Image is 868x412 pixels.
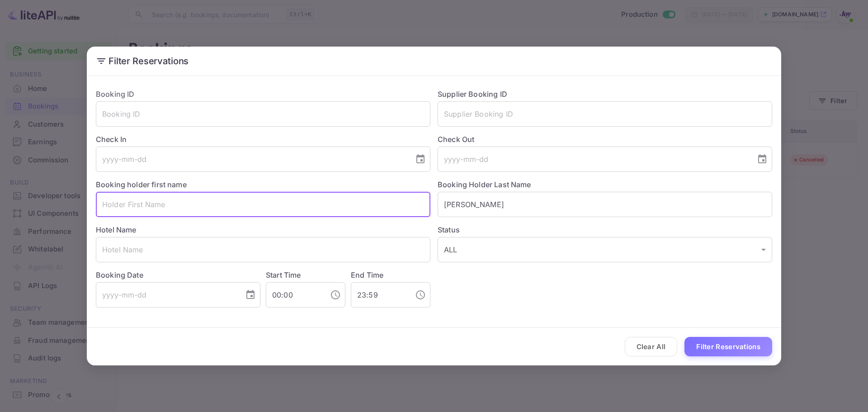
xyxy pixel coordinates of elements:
input: hh:mm [351,282,408,308]
button: Choose date [241,286,259,304]
button: Choose time, selected time is 11:59 PM [411,286,429,304]
input: hh:mm [266,282,323,308]
label: Check In [96,134,430,145]
button: Clear All [625,337,678,356]
h2: Filter Reservations [87,47,781,76]
input: yyyy-mm-dd [96,147,408,172]
label: Status [438,224,772,235]
label: End Time [351,270,383,279]
label: Booking holder first name [96,180,187,189]
label: Booking Holder Last Name [438,180,531,189]
label: Supplier Booking ID [438,90,507,99]
input: Supplier Booking ID [438,101,772,127]
label: Booking ID [96,90,135,99]
button: Choose date [753,150,771,168]
input: Holder Last Name [438,192,772,217]
button: Filter Reservations [684,337,772,356]
input: Hotel Name [96,237,430,262]
label: Hotel Name [96,225,137,234]
button: Choose date [411,150,429,168]
input: Booking ID [96,101,430,127]
label: Start Time [266,270,301,279]
input: yyyy-mm-dd [96,282,238,308]
label: Booking Date [96,270,260,280]
input: yyyy-mm-dd [438,147,750,172]
div: ALL [438,237,772,262]
label: Check Out [438,134,772,145]
button: Choose time, selected time is 12:00 AM [326,286,344,304]
input: Holder First Name [96,192,430,217]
